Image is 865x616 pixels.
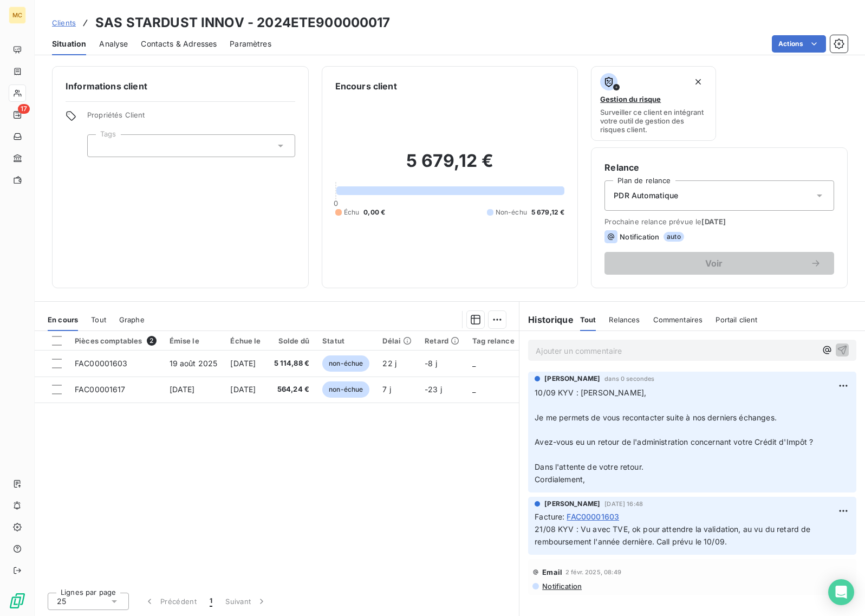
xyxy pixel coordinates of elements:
span: -8 j [425,359,437,368]
span: Commentaires [653,315,703,324]
div: Délai [382,336,412,345]
h6: Historique [519,313,574,326]
span: 22 j [382,359,396,368]
span: 19 août 2025 [170,359,218,368]
span: Clients [52,18,76,27]
span: Contacts & Adresses [141,38,217,49]
h3: SAS STARDUST INNOV - 2024ETE900000017 [95,13,391,33]
span: Voir [617,259,810,268]
span: auto [664,232,684,242]
span: Analyse [99,38,128,49]
span: 1 [210,596,212,607]
h6: Encours client [335,80,397,93]
div: Statut [322,336,369,345]
span: [DATE] [170,385,195,394]
img: Logo LeanPay [9,592,26,609]
div: Émise le [170,336,218,345]
span: [PERSON_NAME] [544,499,600,509]
span: [DATE] [230,385,256,394]
span: non-échue [322,381,369,398]
span: Surveiller ce client en intégrant votre outil de gestion des risques client. [600,108,707,134]
div: Solde dû [274,336,310,345]
span: [DATE] [701,217,726,226]
div: MC [9,7,26,24]
span: Cordialement, [535,475,585,484]
span: [DATE] 16:48 [604,501,643,507]
span: 5 114,88 € [274,358,310,369]
button: Précédent [138,590,203,613]
a: Clients [52,17,76,28]
span: 0 [334,199,338,208]
span: 25 [57,596,66,607]
div: Pièces comptables [75,336,157,346]
span: 5 679,12 € [531,208,565,217]
input: Ajouter une valeur [96,141,105,151]
span: Prochaine relance prévue le [604,217,834,226]
span: FAC00001617 [75,385,126,394]
button: Gestion du risqueSurveiller ce client en intégrant votre outil de gestion des risques client. [591,66,716,141]
span: 7 j [382,385,391,394]
span: non-échue [322,355,369,372]
button: 1 [203,590,219,613]
span: Gestion du risque [600,95,661,103]
span: Portail client [716,315,757,324]
span: Tout [580,315,596,324]
span: Avez-vous eu un retour de l'administration concernant votre Crédit d'Impôt ? [535,437,813,446]
span: Graphe [119,315,145,324]
button: Actions [772,35,826,53]
span: [DATE] [230,359,256,368]
span: Tout [91,315,106,324]
span: FAC00001603 [75,359,128,368]
span: _ [472,385,476,394]
span: Situation [52,38,86,49]
span: Échu [344,208,360,217]
span: Propriétés Client [87,111,295,126]
span: Relances [609,315,640,324]
span: Je me permets de vous recontacter suite à nos derniers échanges. [535,413,777,422]
span: Email [542,568,562,576]
span: 2 [147,336,157,346]
button: Voir [604,252,834,275]
span: Paramètres [230,38,271,49]
span: 2 févr. 2025, 08:49 [565,569,621,575]
span: 0,00 € [363,208,385,217]
span: Facture : [535,511,564,522]
h2: 5 679,12 € [335,150,565,183]
span: -23 j [425,385,442,394]
span: [PERSON_NAME] [544,374,600,384]
span: Non-échu [496,208,527,217]
h6: Informations client [66,80,295,93]
div: Open Intercom Messenger [828,579,854,605]
button: Suivant [219,590,274,613]
span: 10/09 KYV : [PERSON_NAME], [535,388,646,397]
span: Dans l'attente de votre retour. [535,462,643,471]
span: Notification [541,582,582,591]
span: dans 0 secondes [604,375,654,382]
span: En cours [48,315,78,324]
span: Notification [620,232,659,241]
div: Retard [425,336,459,345]
div: Tag relance [472,336,528,345]
span: 21/08 KYV : Vu avec TVE, ok pour attendre la validation, au vu du retard de remboursement l'année... [535,524,812,546]
h6: Relance [604,161,834,174]
span: 564,24 € [274,384,310,395]
span: _ [472,359,476,368]
span: 17 [18,104,30,114]
div: Échue le [230,336,261,345]
span: FAC00001603 [567,511,619,522]
span: PDR Automatique [614,190,678,201]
